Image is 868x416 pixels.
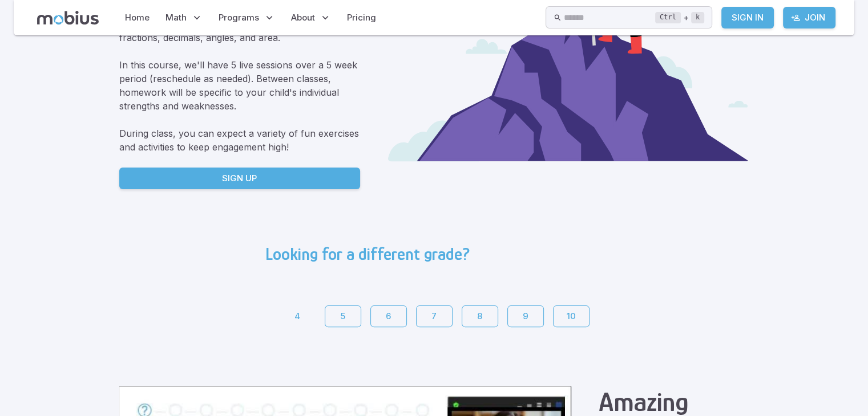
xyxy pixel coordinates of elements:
[165,11,187,24] span: Math
[462,305,498,327] a: 8
[370,305,407,327] a: 6
[507,305,544,327] a: 9
[655,12,681,23] kbd: Ctrl
[119,127,360,154] p: During class, you can expect a variety of fun exercises and activities to keep engagement high!
[265,244,470,264] h3: Looking for a different grade?
[655,11,704,25] div: +
[416,305,453,327] a: 7
[691,12,704,23] kbd: k
[291,11,315,24] span: About
[119,58,360,113] p: In this course, we'll have 5 live sessions over a 5 week period (reschedule as needed). Between c...
[721,7,774,28] a: Sign In
[783,7,835,28] a: Join
[219,11,259,24] span: Programs
[119,168,360,189] a: Sign Up
[122,5,153,31] a: Home
[553,305,590,327] a: 10
[279,305,316,327] button: 4
[344,5,380,31] a: Pricing
[325,305,361,327] a: 5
